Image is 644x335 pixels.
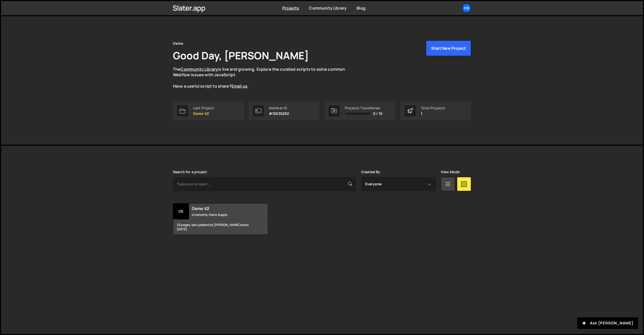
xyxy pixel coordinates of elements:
p: Osmo V2 [193,112,214,116]
a: Email us [232,83,247,89]
a: Os Osmo V2 Created by Osmo Supply 32 pages, last updated by [PERSON_NAME] about [DATE] [173,203,268,235]
h1: Good Day, [PERSON_NAME] [173,48,309,62]
div: Member ID [269,106,289,110]
a: Community Library [309,5,347,11]
input: Type your project... [173,177,356,191]
a: Last Project Osmo V2 [173,101,244,120]
a: Os [462,4,471,13]
div: Os [173,203,189,219]
div: Osmo [173,40,183,46]
a: Community Library [180,66,218,72]
div: Total Projects [421,106,445,110]
a: Blog [357,5,365,11]
button: Start New Project [426,40,471,56]
h2: Osmo V2 [192,206,253,211]
div: Projects Transferred [345,106,382,110]
a: Projects [282,5,299,11]
div: 32 pages, last updated by [PERSON_NAME] about [DATE] [173,219,268,235]
p: #10035292 [269,112,289,116]
small: Created by Osmo Supply [192,213,253,217]
p: The is live and growing. Explore the curated scripts to solve common Webflow issues with JavaScri... [173,66,355,89]
label: View Mode [441,170,459,174]
p: 1 [421,112,445,116]
span: 0 / 10 [373,112,382,116]
button: Ask [PERSON_NAME] [577,317,638,329]
label: Created By [361,170,380,174]
div: Last Project [193,106,214,110]
label: Search for a project [173,170,207,174]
